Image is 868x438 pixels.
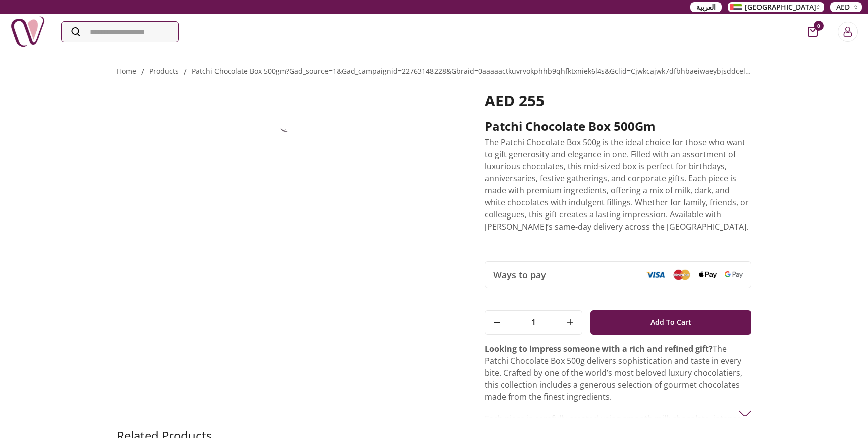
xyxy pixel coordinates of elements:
li: / [184,66,187,78]
strong: Looking to impress someone with a rich and refined gift? [485,343,713,354]
input: Search [62,22,178,42]
span: 1 [509,311,558,334]
h2: Patchi Chocolate Box 500Gm [485,118,751,134]
span: Ways to pay [493,268,546,282]
span: Add To Cart [650,313,691,332]
img: Apple Pay [699,271,717,279]
img: Visa [646,271,665,278]
button: AED [830,2,862,12]
img: Mastercard [673,269,691,280]
li: / [141,66,144,78]
a: Home [117,66,136,76]
button: [GEOGRAPHIC_DATA] [728,2,824,12]
a: products [149,66,179,76]
img: arrow [739,407,751,420]
button: Login [838,22,858,42]
span: [GEOGRAPHIC_DATA] [745,2,816,12]
img: Arabic_dztd3n.png [730,4,742,10]
span: AED [836,2,850,12]
button: Add To Cart [590,310,751,335]
img: Google Pay [725,271,743,278]
img: Patchi Chocolate Box 500Gm patchi chocolate delivery UAE birthday gift for her [262,92,312,142]
p: The Patchi Chocolate Box 500g is the ideal choice for those who want to gift generosity and elega... [485,136,751,233]
span: AED 255 [485,90,545,111]
span: 0 [814,21,824,31]
p: The Patchi Chocolate Box 500g delivers sophistication and taste in every bite. Crafted by one of ... [485,343,751,403]
img: Nigwa-uae-gifts [10,14,45,49]
span: العربية [696,2,716,12]
button: cart-button [808,27,818,37]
